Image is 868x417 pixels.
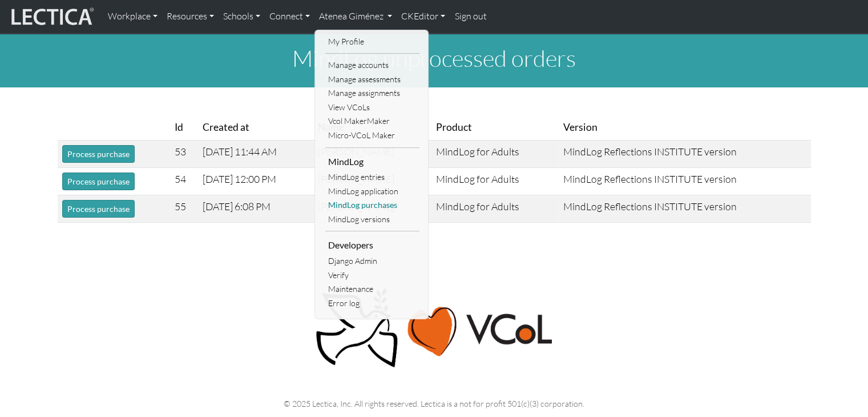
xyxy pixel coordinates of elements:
[325,170,419,185] a: MindLog entries
[62,173,135,190] button: Process purchase
[325,129,419,143] a: Micro-VCoL Maker
[325,101,419,115] a: View VCoLs
[170,195,199,223] td: 55
[431,168,559,195] td: MindLog for Adults
[559,141,810,168] td: MindLog Reflections INSTITUTE version
[62,145,135,163] button: Process purchase
[325,35,419,49] a: My Profile
[325,58,419,73] a: Manage accounts
[397,5,450,29] a: CKEditor
[170,168,199,195] td: 54
[431,141,559,168] td: MindLog for Adults
[170,141,199,168] td: 53
[431,115,559,141] th: Product
[325,35,419,311] ul: Atenea Giménez
[198,168,313,195] td: [DATE] 12:00 PM
[198,141,313,168] td: [DATE] 11:44 AM
[325,236,419,254] li: Developers
[170,115,199,141] th: Id
[219,5,265,29] a: Schools
[325,73,419,87] a: Manage assessments
[313,141,431,168] td: [PERSON_NAME]
[62,200,135,218] button: Process purchase
[325,198,419,212] a: MindLog purchases
[325,254,419,268] a: Django Admin
[325,212,419,227] a: MindLog versions
[325,268,419,283] a: Verify
[431,195,559,223] td: MindLog for Adults
[313,195,431,223] td: [PERSON_NAME]
[198,195,313,223] td: [DATE] 6:08 PM
[559,195,810,223] td: MindLog Reflections INSTITUTE version
[103,5,162,29] a: Workplace
[325,282,419,296] a: Maintenance
[64,397,804,410] p: © 2025 Lectica, Inc. All rights reserved. Lectica is a not for profit 501(c)(3) corporation.
[265,5,314,29] a: Connect
[312,287,556,370] img: Peace, love, VCoL
[559,115,810,141] th: Version
[325,86,419,101] a: Manage assignments
[325,185,419,199] a: MindLog application
[559,168,810,195] td: MindLog Reflections INSTITUTE version
[314,5,397,29] a: Atenea Giménez
[162,5,219,29] a: Resources
[325,296,419,311] a: Error log
[325,153,419,171] li: MindLog
[450,5,491,29] a: Sign out
[198,115,313,141] th: Created at
[313,168,431,195] td: [PERSON_NAME]
[9,6,94,27] img: lecticalive
[313,115,431,141] th: Name
[325,114,419,129] a: Vcol MakerMaker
